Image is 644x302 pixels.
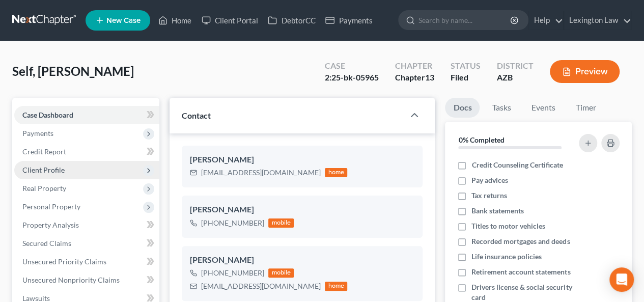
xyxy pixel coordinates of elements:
[14,234,159,253] a: Secured Claims
[22,129,53,138] span: Payments
[609,267,634,292] div: Open Intercom Messenger
[190,154,414,166] div: [PERSON_NAME]
[22,184,66,193] span: Real Property
[14,106,159,124] a: Case Dashboard
[471,206,524,216] span: Bank statements
[263,11,320,30] a: DebtorCC
[497,72,534,84] div: AZB
[106,17,141,24] span: New Case
[458,135,504,144] strong: 0% Completed
[182,111,211,120] span: Contact
[22,166,65,174] span: Client Profile
[471,221,545,231] span: Titles to motor vehicles
[445,98,480,118] a: Docs
[201,218,264,228] div: [PHONE_NUMBER]
[201,281,321,291] div: [EMAIL_ADDRESS][DOMAIN_NAME]
[471,190,507,201] span: Tax returns
[201,168,321,178] div: [EMAIL_ADDRESS][DOMAIN_NAME]
[471,236,570,246] span: Recorded mortgages and deeds
[325,282,347,291] div: home
[22,221,79,229] span: Property Analysis
[197,11,263,30] a: Client Portal
[471,267,570,277] span: Retirement account statements
[529,11,563,30] a: Help
[22,111,73,119] span: Case Dashboard
[22,202,80,211] span: Personal Property
[320,11,377,30] a: Payments
[395,60,434,72] div: Chapter
[14,253,159,271] a: Unsecured Priority Claims
[201,268,264,278] div: [PHONE_NUMBER]
[523,98,563,118] a: Events
[14,271,159,289] a: Unsecured Nonpriority Claims
[14,143,159,161] a: Credit Report
[418,11,512,30] input: Search by name...
[325,168,347,177] div: home
[190,204,414,216] div: [PERSON_NAME]
[190,254,414,266] div: [PERSON_NAME]
[395,72,434,84] div: Chapter
[471,252,542,262] span: Life insurance policies
[425,72,434,82] span: 13
[471,175,508,185] span: Pay advices
[22,239,71,248] span: Secured Claims
[14,216,159,234] a: Property Analysis
[451,72,481,84] div: Filed
[451,60,481,72] div: Status
[153,11,197,30] a: Home
[268,268,294,278] div: mobile
[268,218,294,228] div: mobile
[550,60,620,83] button: Preview
[22,257,106,266] span: Unsecured Priority Claims
[325,72,379,84] div: 2:25-bk-05965
[564,11,631,30] a: Lexington Law
[497,60,534,72] div: District
[325,60,379,72] div: Case
[22,147,66,156] span: Credit Report
[12,64,134,78] span: Self, [PERSON_NAME]
[484,98,519,118] a: Tasks
[471,160,563,170] span: Credit Counseling Certificate
[567,98,604,118] a: Timer
[22,276,120,284] span: Unsecured Nonpriority Claims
